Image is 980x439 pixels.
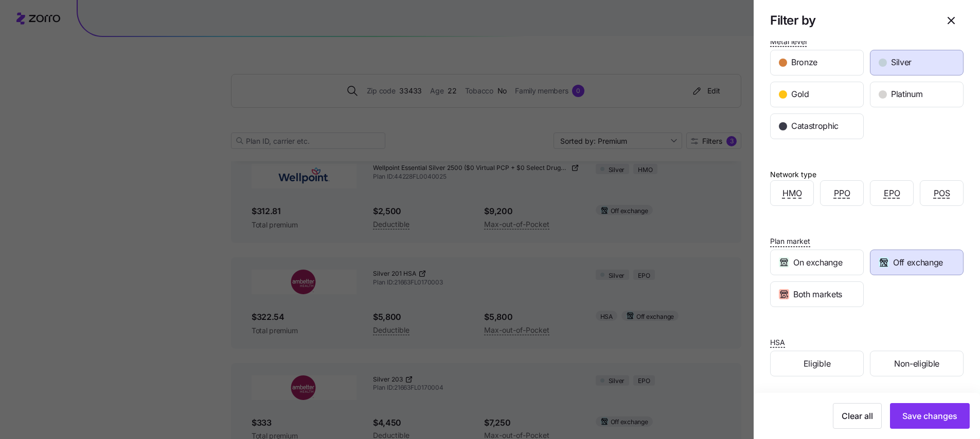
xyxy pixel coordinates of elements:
[893,256,943,269] span: Off exchange
[770,337,785,348] span: HSA
[894,357,939,370] span: Non-eligible
[891,88,922,101] span: Platinum
[793,256,842,269] span: On exchange
[891,56,912,69] span: Silver
[770,12,931,28] h1: Filter by
[902,410,957,422] span: Save changes
[791,120,839,132] span: Catastrophic
[834,187,850,200] span: PPO
[791,56,817,69] span: Bronze
[782,187,802,200] span: HMO
[770,36,807,47] span: Metal level
[842,410,873,422] span: Clear all
[890,403,970,429] button: Save changes
[770,236,810,246] span: Plan market
[804,357,830,370] span: Eligible
[791,88,809,101] span: Gold
[793,288,842,301] span: Both markets
[770,169,816,180] div: Network type
[833,403,882,429] button: Clear all
[884,187,900,200] span: EPO
[934,187,950,200] span: POS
